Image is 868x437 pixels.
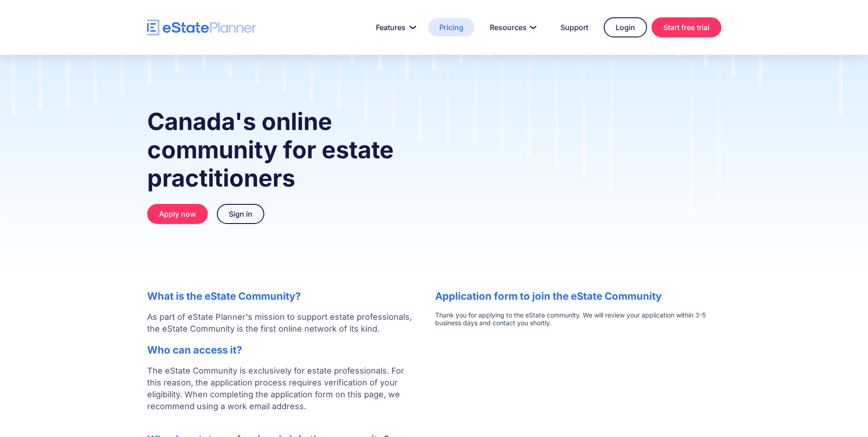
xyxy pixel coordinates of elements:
[147,204,208,224] a: Apply now
[435,290,721,302] h2: Application form to join the eState Community
[147,344,417,356] h2: Who can access it?
[147,311,417,335] p: As part of eState Planner's mission to support estate professionals, the eState Community is the ...
[217,204,264,224] a: Sign in
[147,290,417,302] h2: What is the eState Community?
[147,107,394,192] strong: Canada's online community for estate practitioners
[479,18,545,36] a: Resources
[652,17,721,37] a: Start free trial
[147,20,257,36] a: home
[604,17,647,37] a: Login
[147,365,417,424] p: The eState Community is exclusively for estate professionals. For this reason, the application pr...
[550,18,599,36] a: Support
[428,18,474,36] a: Pricing
[365,18,424,36] a: Features
[435,311,721,327] iframe: Form 0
